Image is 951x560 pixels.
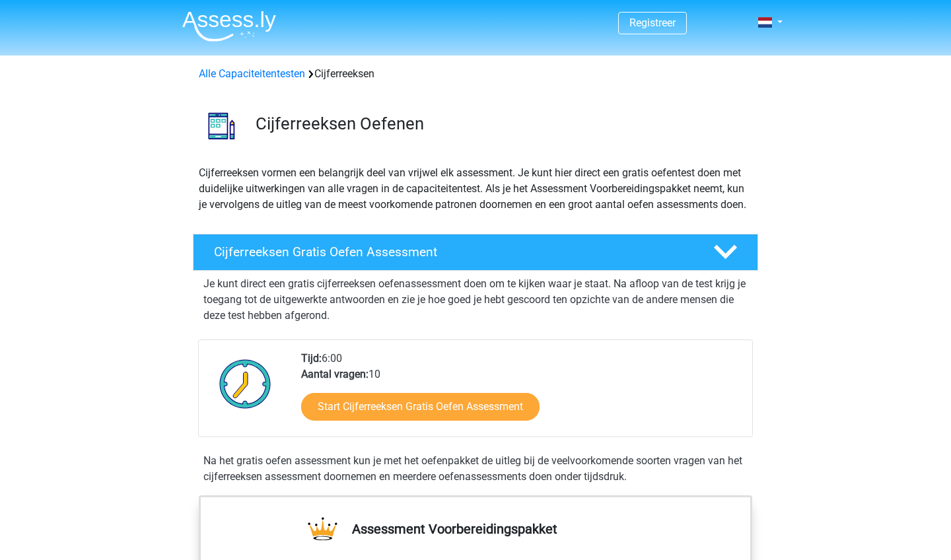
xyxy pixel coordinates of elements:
img: Assessly [182,11,276,42]
b: Aantal vragen: [301,368,369,380]
a: Start Cijferreeksen Gratis Oefen Assessment [301,393,540,421]
a: Alle Capaciteitentesten [199,67,305,80]
img: cijferreeksen [194,98,250,154]
b: Tijd: [301,352,322,365]
a: Registreer [629,17,676,29]
div: Na het gratis oefen assessment kun je met het oefenpakket de uitleg bij de veelvoorkomende soorte... [198,453,753,485]
h3: Cijferreeksen Oefenen [256,114,748,134]
p: Cijferreeksen vormen een belangrijk deel van vrijwel elk assessment. Je kunt hier direct een grat... [199,165,752,213]
div: Cijferreeksen [194,66,757,82]
a: Cijferreeksen Gratis Oefen Assessment [188,234,763,271]
h4: Cijferreeksen Gratis Oefen Assessment [214,244,692,260]
div: 6:00 10 [291,351,752,437]
p: Je kunt direct een gratis cijferreeksen oefenassessment doen om te kijken waar je staat. Na afloo... [203,276,748,324]
img: Klok [212,351,279,417]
